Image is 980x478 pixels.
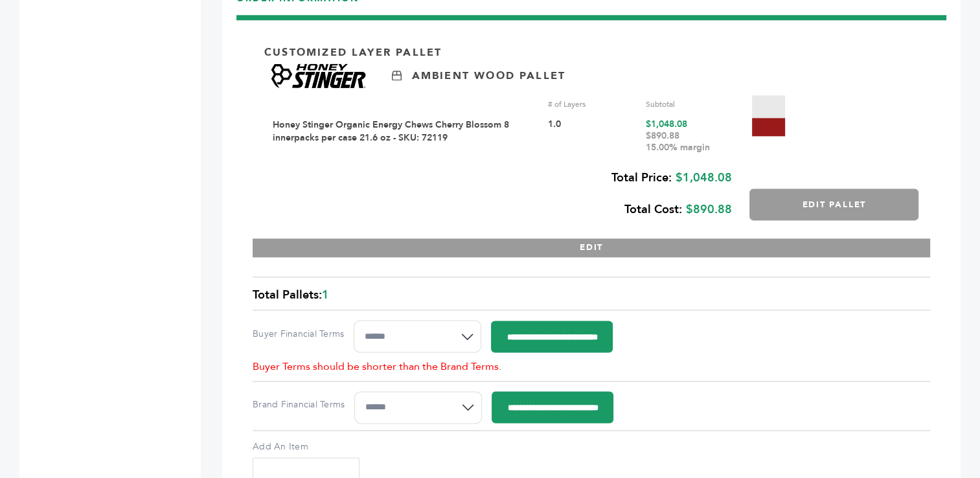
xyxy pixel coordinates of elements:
div: Subtotal [646,98,735,110]
label: Add An Item [253,440,930,453]
span: Total Pallets: [253,287,322,303]
img: Pallet-Icons-03.png [752,95,785,136]
div: $1,048.08 [646,119,735,154]
div: $1,048.08 $890.88 [264,162,732,225]
div: # of Layers [548,98,637,110]
span: 1 [322,287,329,303]
p: Customized Layer Pallet [264,45,442,60]
label: Buyer Financial Terms [253,328,344,341]
p: Ambient Wood Pallet [412,69,565,83]
button: EDIT [253,238,930,257]
div: 1.0 [548,119,637,154]
div: $890.88 15.00% margin [646,130,735,154]
b: Total Cost: [624,201,682,218]
button: Edit Pallet [749,188,918,220]
img: Brand Name [264,60,372,92]
a: Honey Stinger Organic Energy Chews Cherry Blossom 8 innerpacks per case 21.6 oz - SKU: 72119 [273,119,509,144]
label: Brand Financial Terms [253,398,345,411]
b: Total Price: [611,170,672,186]
img: Ambient [392,71,402,80]
div: Buyer Terms should be shorter than the Brand Terms. [253,359,930,374]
